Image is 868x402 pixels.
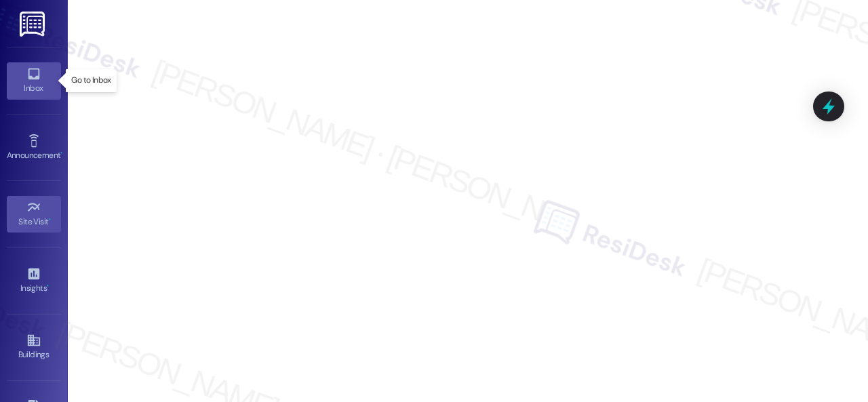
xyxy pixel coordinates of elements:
[60,148,62,158] span: •
[7,62,61,99] a: Inbox
[47,281,49,291] span: •
[20,12,47,37] img: ResiDesk Logo
[7,196,61,233] a: Site Visit •
[49,215,51,224] span: •
[7,262,61,299] a: Insights •
[7,329,61,365] a: Buildings
[71,75,111,86] p: Go to Inbox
